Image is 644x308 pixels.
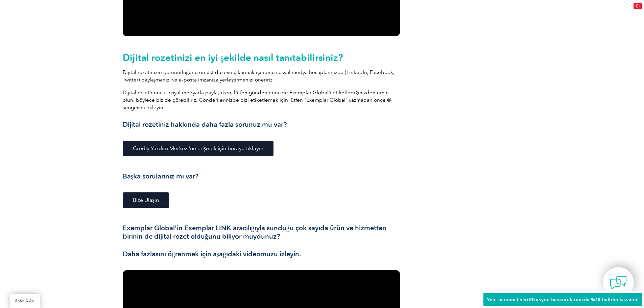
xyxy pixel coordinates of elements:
a: Bize Ulaşın [123,192,169,208]
font: Daha fazlasını öğrenmek için aşağıdaki videomuzu izleyin. [123,250,301,258]
a: Credly Yardım Merkezi'ne erişmek için buraya tıklayın [123,141,273,156]
font: Yeni personel sertifikasyon başvurularınızda %20 indirim kazanın! [487,297,639,302]
img: contact-chat.png [610,274,627,291]
font: Credly Yardım Merkezi'ne erişmek için buraya tıklayın [133,145,263,151]
img: en [634,3,642,9]
font: Dijital rozetinizin görünürlüğünü en üst düzeye çıkarmak için onu sosyal medya hesaplarınızda (Li... [123,69,395,83]
font: Başka sorularınız mı var? [123,172,199,180]
font: Exemplar Global'in Exemplar LINK aracılığıyla sunduğu çok sayıda ürün ve hizmetten birinin de dij... [123,224,386,240]
font: BAŞA DÖN [15,299,35,303]
font: Dijital rozetlerinizi sosyal medyada paylaşırken, lütfen gönderilerinizde Exemplar Global'ı etike... [123,90,391,111]
a: BAŞA DÖN [10,294,40,308]
font: Bize Ulaşın [133,197,159,203]
font: Dijital rozetiniz hakkında daha fazla sorunuz mu var? [123,120,287,128]
font: Dijital rozetinizi en iyi şekilde nasıl tanıtabilirsiniz? [123,52,343,63]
